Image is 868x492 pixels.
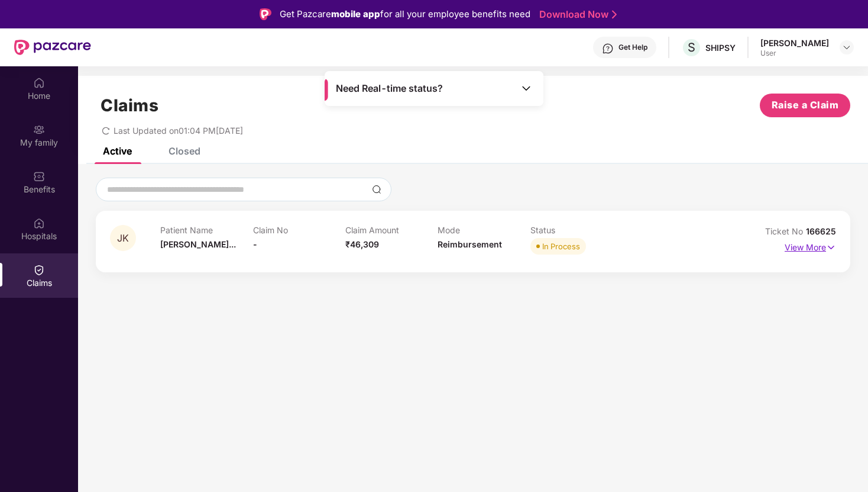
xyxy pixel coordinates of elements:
[806,226,836,236] span: 166625
[160,225,252,235] p: Patient Name
[33,77,45,89] img: svg+xml;base64,PHN2ZyBpZD0iSG9tZSIgeG1sbnM9Imh0dHA6Ly93d3cudzMub3JnLzIwMDAvc3ZnIiB3aWR0aD0iMjAiIG...
[117,233,129,243] span: JK
[345,239,379,249] span: ₹46,309
[114,126,243,136] span: Last Updated on 01:04 PM[DATE]
[542,240,580,252] div: In Process
[372,185,381,194] img: svg+xml;base64,PHN2ZyBpZD0iU2VhcmNoLTMyeDMyIiB4bWxucz0iaHR0cDovL3d3dy53My5vcmcvMjAwMC9zdmciIHdpZH...
[602,43,614,54] img: svg+xml;base64,PHN2ZyBpZD0iSGVscC0zMngzMiIgeG1sbnM9Imh0dHA6Ly93d3cudzMub3JnLzIwMDAvc3ZnIiB3aWR0aD...
[169,145,200,157] div: Closed
[826,241,836,254] img: svg+xml;base64,PHN2ZyB4bWxucz0iaHR0cDovL3d3dy53My5vcmcvMjAwMC9zdmciIHdpZHRoPSIxNyIgaGVpZ2h0PSIxNy...
[520,82,532,94] img: Toggle Icon
[103,145,132,157] div: Active
[760,94,850,117] button: Raise a Claim
[842,43,851,52] img: svg+xml;base64,PHN2ZyBpZD0iRHJvcGRvd24tMzJ4MzIiIHhtbG5zPSJodHRwOi8vd3d3LnczLm9yZy8yMDAwL3N2ZyIgd2...
[331,8,380,20] strong: mobile app
[14,40,91,55] img: New Pazcare Logo
[101,95,158,115] h1: Claims
[688,40,695,54] span: S
[760,49,829,58] div: User
[705,42,736,53] div: SHIPSY
[160,239,236,249] span: [PERSON_NAME]...
[765,226,806,236] span: Ticket No
[539,8,613,21] a: Download Now
[33,124,45,136] img: svg+xml;base64,PHN2ZyB3aWR0aD0iMjAiIGhlaWdodD0iMjAiIHZpZXdCb3g9IjAgMCAyMCAyMCIgZmlsbD0ibm9uZSIgeG...
[33,264,45,276] img: svg+xml;base64,PHN2ZyBpZD0iQ2xhaW0iIHhtbG5zPSJodHRwOi8vd3d3LnczLm9yZy8yMDAwL3N2ZyIgd2lkdGg9IjIwIi...
[772,98,839,112] span: Raise a Claim
[612,8,617,21] img: Stroke
[260,8,271,20] img: Logo
[33,171,45,182] img: svg+xml;base64,PHN2ZyBpZD0iQmVuZWZpdHMiIHhtbG5zPSJodHRwOi8vd3d3LnczLm9yZy8yMDAwL3N2ZyIgd2lkdGg9Ij...
[33,217,45,229] img: svg+xml;base64,PHN2ZyBpZD0iSG9zcGl0YWxzIiB4bWxucz0iaHR0cDovL3d3dy53My5vcmcvMjAwMC9zdmciIHdpZHRoPS...
[102,126,110,136] span: redo
[253,225,345,235] p: Claim No
[785,238,836,254] p: View More
[336,82,443,95] span: Need Real-time status?
[618,43,647,52] div: Get Help
[760,37,829,49] div: [PERSON_NAME]
[253,239,257,249] span: -
[530,225,623,235] p: Status
[280,7,530,21] div: Get Pazcare for all your employee benefits need
[438,225,530,235] p: Mode
[438,239,502,249] span: Reimbursement
[345,225,438,235] p: Claim Amount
